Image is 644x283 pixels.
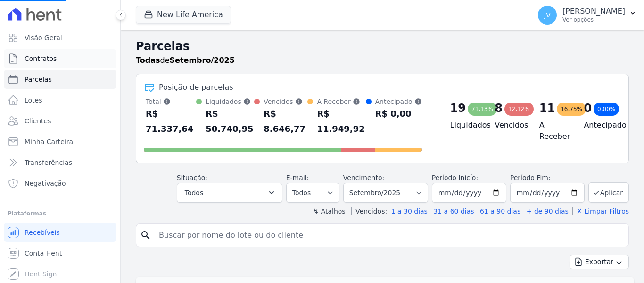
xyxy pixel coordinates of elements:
a: Conta Hent [4,244,116,263]
div: 16,75% [557,103,586,116]
span: JV [544,12,551,18]
span: Conta Hent [25,249,62,258]
a: Minha Carteira [4,132,116,151]
h4: Antecipado [584,120,613,131]
a: Parcelas [4,70,116,89]
span: Contratos [25,54,57,63]
span: Todos [185,187,203,198]
a: Negativação [4,174,116,193]
a: 31 a 60 dias [433,207,474,215]
div: Plataformas [8,208,113,219]
p: [PERSON_NAME] [562,7,625,16]
div: Liquidados [206,97,254,106]
span: Negativação [25,179,66,188]
a: 1 a 30 dias [391,207,428,215]
button: Exportar [570,255,629,269]
label: Vencidos: [351,207,387,215]
a: Clientes [4,111,116,130]
label: Período Fim: [510,173,585,183]
strong: Setembro/2025 [170,56,235,65]
div: R$ 71.337,64 [146,106,196,137]
span: Transferências [25,158,72,167]
div: R$ 0,00 [375,106,422,121]
div: 11 [539,101,555,116]
div: Total [146,97,196,106]
button: Aplicar [588,182,629,203]
button: JV [PERSON_NAME] Ver opções [530,2,644,28]
div: A Receber [317,97,365,106]
span: Lotes [25,95,42,105]
a: + de 90 dias [527,207,569,215]
a: Contratos [4,49,116,68]
div: 8 [495,101,503,116]
div: 0 [584,101,592,116]
button: New Life America [136,6,231,24]
span: Minha Carteira [25,137,73,146]
div: 71,13% [468,103,497,116]
p: de [136,55,235,66]
div: R$ 11.949,92 [317,106,365,137]
span: Recebíveis [25,228,60,237]
label: E-mail: [286,174,309,181]
a: Lotes [4,91,116,110]
label: Situação: [177,174,207,181]
a: 61 a 90 dias [480,207,520,215]
a: Recebíveis [4,223,116,242]
i: search [140,230,151,241]
h4: Liquidados [450,120,480,131]
span: Parcelas [25,75,52,84]
p: Ver opções [562,16,625,24]
a: Visão Geral [4,28,116,47]
h2: Parcelas [136,38,629,55]
div: 19 [450,101,466,116]
a: Transferências [4,153,116,172]
div: 0,00% [594,103,619,116]
div: R$ 8.646,77 [264,106,307,137]
label: ↯ Atalhos [313,207,345,215]
div: Vencidos [264,97,307,106]
span: Clientes [25,116,51,126]
h4: A Receber [539,120,569,142]
label: Vencimento: [343,174,384,181]
input: Buscar por nome do lote ou do cliente [153,226,625,245]
a: ✗ Limpar Filtros [572,207,629,215]
div: R$ 50.740,95 [206,106,254,137]
strong: Todas [136,56,160,65]
div: Antecipado [375,97,422,106]
h4: Vencidos [495,120,524,131]
div: Posição de parcelas [159,82,233,93]
label: Período Inicío: [432,174,478,181]
div: 12,12% [504,103,534,116]
span: Visão Geral [25,33,62,43]
button: Todos [177,183,282,203]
